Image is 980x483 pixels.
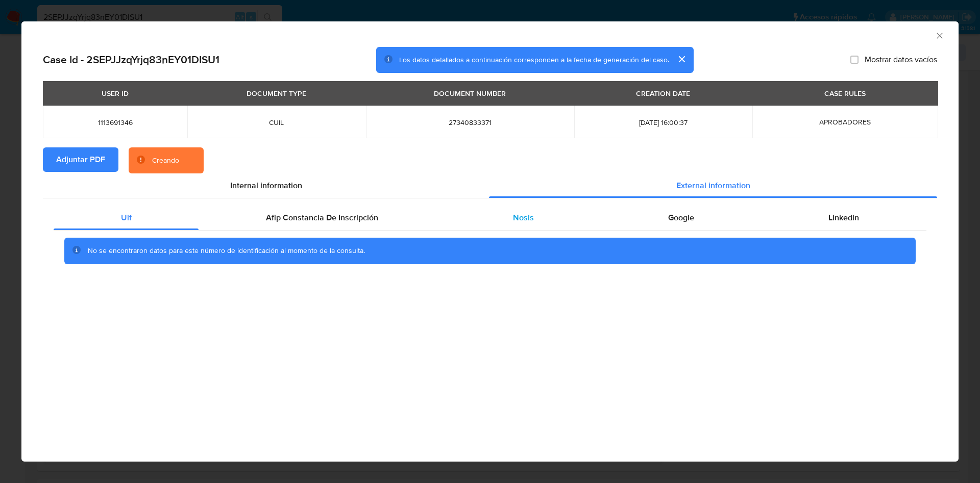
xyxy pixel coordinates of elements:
[43,147,118,172] button: Adjuntar PDF
[668,212,694,223] span: Google
[819,117,871,127] span: APROBADORES
[200,118,353,127] span: CUIL
[428,85,512,102] div: DOCUMENT NUMBER
[230,180,302,191] span: Internal information
[818,85,872,102] div: CASE RULES
[240,85,312,102] div: DOCUMENT TYPE
[56,148,105,171] span: Adjuntar PDF
[669,47,694,71] button: cerrar
[54,206,926,230] div: Detailed external info
[865,55,937,65] span: Mostrar datos vacíos
[850,56,859,64] input: Mostrar datos vacíos
[43,53,219,66] h2: Case Id - 2SEPJJzqYrjq83nEY01DISU1
[513,212,534,223] span: Nosis
[121,212,132,223] span: Uif
[630,85,696,102] div: CREATION DATE
[152,156,179,166] div: Creando
[266,212,378,223] span: Afip Constancia De Inscripción
[55,118,175,127] span: 1113691346
[935,31,944,40] button: Cerrar ventana
[586,118,740,127] span: [DATE] 16:00:37
[88,245,365,256] span: No se encontraron datos para este número de identificación al momento de la consulta.
[43,173,937,198] div: Detailed info
[378,118,562,127] span: 27340833371
[399,55,669,65] span: Los datos detallados a continuación corresponden a la fecha de generación del caso.
[21,21,959,462] div: closure-recommendation-modal
[676,180,750,191] span: External information
[828,212,859,223] span: Linkedin
[95,85,135,102] div: USER ID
